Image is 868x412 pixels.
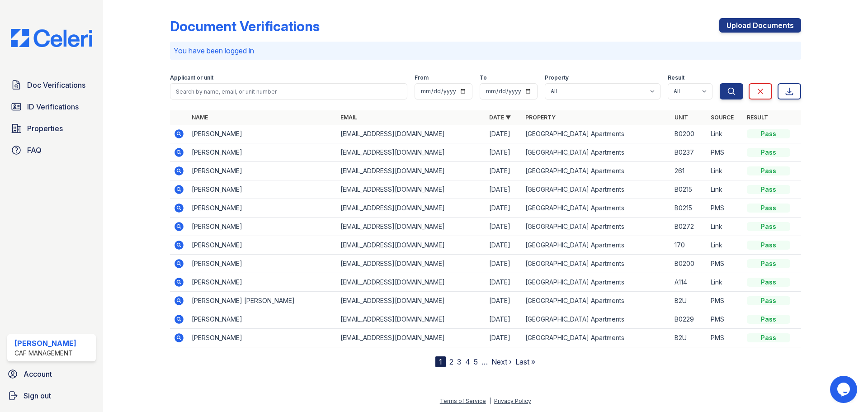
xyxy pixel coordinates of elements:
td: PMS [707,255,743,273]
span: Properties [27,123,63,134]
td: [GEOGRAPHIC_DATA] Apartments [522,310,670,329]
td: [GEOGRAPHIC_DATA] Apartments [522,292,670,310]
td: A114 [671,273,707,292]
a: ID Verifications [7,98,96,116]
td: [PERSON_NAME] [188,180,337,199]
td: [DATE] [486,218,522,236]
td: [EMAIL_ADDRESS][DOMAIN_NAME] [337,162,486,180]
td: [EMAIL_ADDRESS][DOMAIN_NAME] [337,310,486,329]
a: 2 [449,357,453,366]
td: B2U [671,329,707,347]
td: [PERSON_NAME] [188,273,337,292]
td: [PERSON_NAME] [188,162,337,180]
td: Link [707,273,743,292]
div: [PERSON_NAME] [14,338,76,349]
iframe: chat widget [830,376,859,403]
td: [DATE] [486,310,522,329]
input: Search by name, email, or unit number [170,83,407,99]
a: Privacy Policy [494,398,531,404]
a: Email [340,114,357,121]
td: B0229 [671,310,707,329]
td: [PERSON_NAME] [188,310,337,329]
td: [DATE] [486,125,522,143]
a: Source [711,114,734,121]
div: Pass [747,129,790,138]
td: [EMAIL_ADDRESS][DOMAIN_NAME] [337,125,486,143]
a: Property [525,114,556,121]
div: Pass [747,259,790,268]
td: Link [707,180,743,199]
a: Account [4,365,99,383]
td: PMS [707,143,743,162]
td: [GEOGRAPHIC_DATA] Apartments [522,273,670,292]
td: PMS [707,292,743,310]
td: 170 [671,236,707,255]
div: Pass [747,204,790,213]
div: 1 [435,356,446,367]
td: B0272 [671,218,707,236]
div: Pass [747,166,790,175]
td: [DATE] [486,292,522,310]
td: [EMAIL_ADDRESS][DOMAIN_NAME] [337,255,486,273]
td: [GEOGRAPHIC_DATA] Apartments [522,236,670,255]
a: Doc Verifications [7,76,96,94]
label: Property [545,74,569,81]
a: 3 [457,357,462,366]
label: Applicant or unit [170,74,213,81]
td: 261 [671,162,707,180]
a: Last » [515,357,535,366]
td: [GEOGRAPHIC_DATA] Apartments [522,255,670,273]
a: 5 [474,357,478,366]
td: [GEOGRAPHIC_DATA] Apartments [522,162,670,180]
td: [PERSON_NAME] [188,125,337,143]
td: B2U [671,292,707,310]
td: [GEOGRAPHIC_DATA] Apartments [522,199,670,218]
div: Pass [747,222,790,231]
label: From [415,74,429,81]
td: PMS [707,310,743,329]
td: [PERSON_NAME] [PERSON_NAME] [188,292,337,310]
td: B0237 [671,143,707,162]
div: Pass [747,296,790,305]
td: B0215 [671,180,707,199]
td: [GEOGRAPHIC_DATA] Apartments [522,218,670,236]
a: Upload Documents [719,18,801,33]
td: [GEOGRAPHIC_DATA] Apartments [522,329,670,347]
td: [DATE] [486,143,522,162]
td: Link [707,218,743,236]
label: Result [668,74,684,81]
a: Name [192,114,208,121]
p: You have been logged in [174,45,797,56]
div: Document Verifications [170,18,320,34]
td: [PERSON_NAME] [188,143,337,162]
td: [PERSON_NAME] [188,236,337,255]
div: Pass [747,185,790,194]
a: Next › [491,357,512,366]
div: | [489,398,491,404]
div: Pass [747,278,790,287]
span: … [481,356,488,367]
span: ID Verifications [27,101,79,112]
td: [EMAIL_ADDRESS][DOMAIN_NAME] [337,199,486,218]
td: [DATE] [486,199,522,218]
a: Date ▼ [489,114,511,121]
td: [GEOGRAPHIC_DATA] Apartments [522,143,670,162]
td: Link [707,162,743,180]
a: FAQ [7,141,96,159]
div: Pass [747,333,790,342]
div: Pass [747,315,790,324]
img: CE_Logo_Blue-a8612792a0a2168367f1c8372b55b34899dd931a85d93a1a3d3e32e68fde9ad4.png [4,29,99,47]
a: Sign out [4,387,99,405]
td: [EMAIL_ADDRESS][DOMAIN_NAME] [337,329,486,347]
td: [EMAIL_ADDRESS][DOMAIN_NAME] [337,273,486,292]
span: Doc Verifications [27,80,85,90]
td: [GEOGRAPHIC_DATA] Apartments [522,125,670,143]
a: Properties [7,119,96,137]
td: [EMAIL_ADDRESS][DOMAIN_NAME] [337,218,486,236]
td: PMS [707,329,743,347]
div: CAF Management [14,349,76,358]
span: Account [24,369,52,379]
td: [DATE] [486,162,522,180]
label: To [480,74,487,81]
